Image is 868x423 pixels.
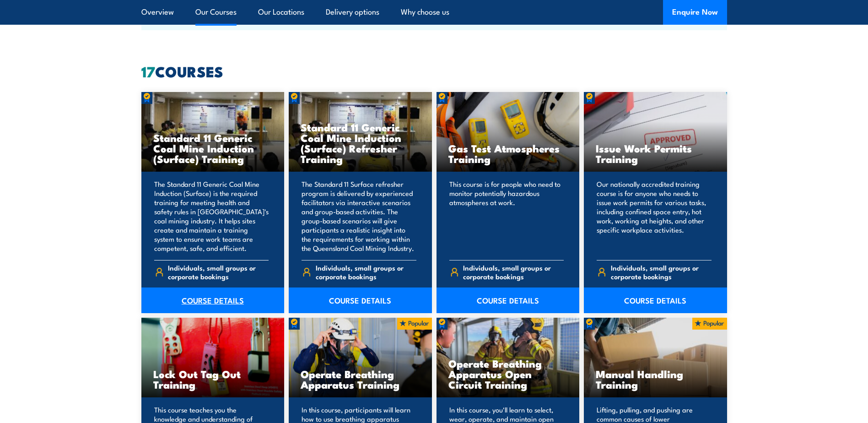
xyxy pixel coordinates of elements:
h3: Lock Out Tag Out Training [153,369,273,390]
span: Individuals, small groups or corporate bookings [168,263,269,281]
h3: Standard 11 Generic Coal Mine Induction (Surface) Refresher Training [301,122,420,164]
h3: Issue Work Permits Training [596,143,715,164]
p: This course is for people who need to monitor potentially hazardous atmospheres at work. [449,179,564,253]
h3: Operate Breathing Apparatus Training [301,369,420,390]
h3: Operate Breathing Apparatus Open Circuit Training [448,358,568,390]
h2: COURSES [141,65,727,77]
h3: Standard 11 Generic Coal Mine Induction (Surface) Training [153,132,273,164]
a: COURSE DETAILS [141,287,285,313]
a: COURSE DETAILS [584,287,727,313]
a: COURSE DETAILS [437,287,580,313]
span: Individuals, small groups or corporate bookings [611,263,712,281]
h3: Manual Handling Training [596,369,715,390]
p: The Standard 11 Surface refresher program is delivered by experienced facilitators via interactiv... [302,179,416,253]
a: COURSE DETAILS [289,287,432,313]
span: Individuals, small groups or corporate bookings [316,263,416,281]
strong: 17 [141,60,155,82]
h3: Gas Test Atmospheres Training [448,143,568,164]
p: The Standard 11 Generic Coal Mine Induction (Surface) is the required training for meeting health... [154,179,269,253]
p: Our nationally accredited training course is for anyone who needs to issue work permits for vario... [597,179,712,253]
span: Individuals, small groups or corporate bookings [463,263,564,281]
